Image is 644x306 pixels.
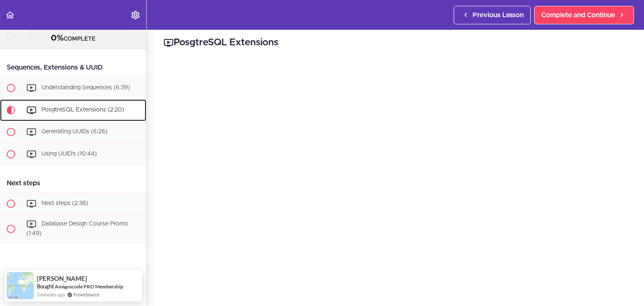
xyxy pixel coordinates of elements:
a: Amigoscode PRO Membership [55,283,123,290]
span: Next steps (2:38) [42,200,88,206]
span: Using UUID's (10:44) [42,151,97,157]
span: Database Design Course Promo (1:49) [26,221,128,236]
span: Previous Lesson [473,10,524,20]
svg: Settings Menu [130,10,140,20]
span: PosgtreSQL Extensions (2:20) [42,107,124,113]
div: COMPLETE [10,33,136,44]
span: Bought [37,283,54,290]
span: Complete and Continue [541,10,615,20]
a: Complete and Continue [534,6,634,24]
span: 3 minutes ago [37,291,65,298]
img: provesource social proof notification image [7,272,34,299]
span: [PERSON_NAME] [37,275,87,282]
a: Previous Lesson [454,6,531,24]
svg: Back to course curriculum [5,10,15,20]
span: 0% [51,34,64,42]
h2: PosgtreSQL Extensions [164,36,627,50]
span: Understanding Sequences (6:39) [42,85,130,91]
a: ProveSource [73,291,99,298]
span: Generating UUIDs (6:26) [42,129,107,135]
